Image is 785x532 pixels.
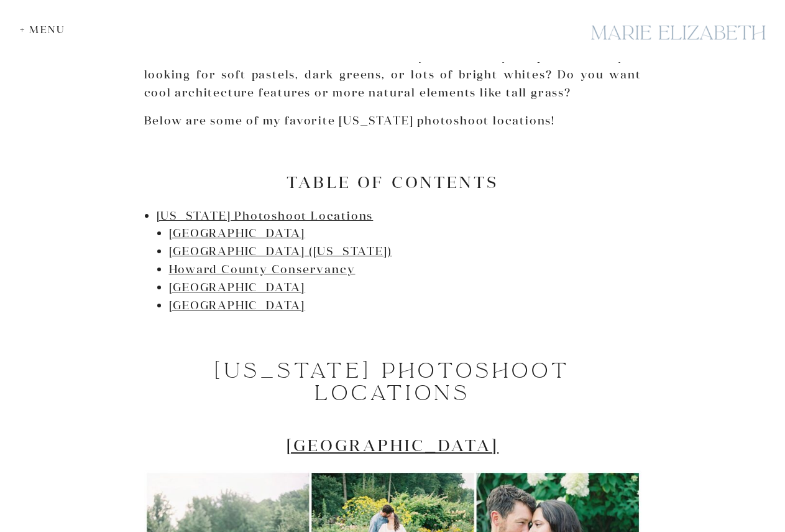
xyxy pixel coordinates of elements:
[144,48,641,101] p: Second, think of the colors and feel that you want in your photos. Are you looking for soft paste...
[144,172,641,192] h2: Table of Contents
[169,280,306,294] a: [GEOGRAPHIC_DATA]
[287,435,499,455] a: [GEOGRAPHIC_DATA]
[157,208,374,223] a: [US_STATE] Photoshoot Locations
[144,360,641,404] h1: [US_STATE] Photoshoot Locations
[144,112,641,130] p: Below are some of my favorite [US_STATE] photoshoot locations!
[169,262,356,276] a: Howard County Conservancy
[169,244,392,258] a: [GEOGRAPHIC_DATA] ([US_STATE])
[169,298,306,312] a: [GEOGRAPHIC_DATA]
[20,24,71,35] div: + Menu
[169,226,306,240] a: [GEOGRAPHIC_DATA]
